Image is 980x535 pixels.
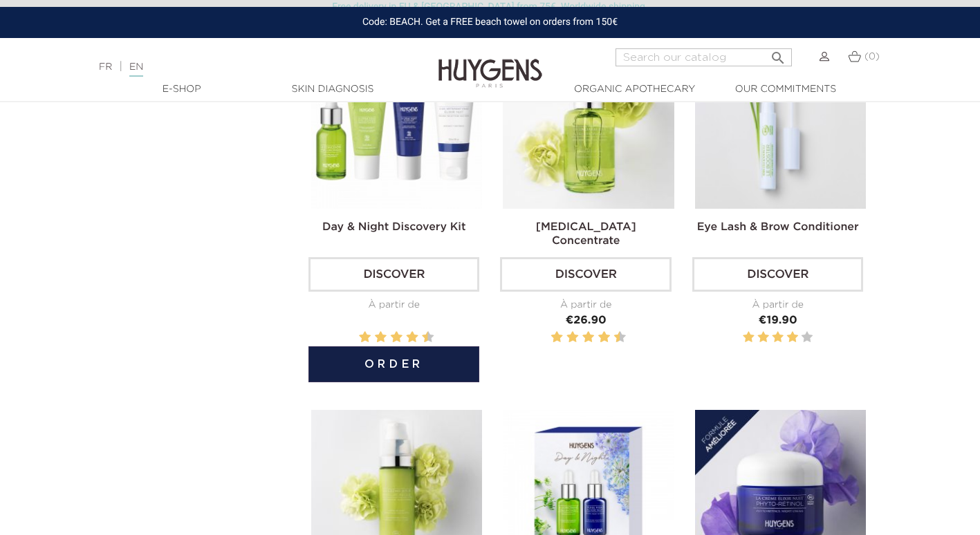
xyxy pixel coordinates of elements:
[500,257,671,292] a: Discover
[759,315,797,326] span: €19.90
[129,62,143,77] a: EN
[585,329,592,346] label: 6
[548,329,551,346] label: 1
[503,38,674,209] img: Hyaluronic Acid Concentrate
[580,329,582,346] label: 5
[595,329,598,346] label: 7
[356,329,358,346] label: 1
[308,257,479,292] a: Discover
[601,329,608,346] label: 8
[716,82,855,97] a: Our commitments
[425,329,432,346] label: 10
[388,329,390,346] label: 5
[404,329,406,346] label: 7
[500,298,671,312] div: À partir de
[438,37,542,90] img: Huygens
[865,52,880,62] span: (0)
[692,257,863,292] a: Discover
[564,329,566,346] label: 3
[409,329,416,346] label: 8
[92,59,398,75] div: |
[692,298,863,312] div: À partir de
[766,44,791,63] button: 
[393,329,400,346] label: 6
[536,222,636,247] a: [MEDICAL_DATA] Concentrate
[113,82,251,97] a: E-Shop
[773,329,784,346] label: 3
[695,38,866,209] img: Eye Lash & Brow Conditioner
[616,48,792,66] input: Search
[802,329,813,346] label: 5
[362,329,369,346] label: 2
[770,46,786,62] i: 
[697,222,859,233] a: Eye Lash & Brow Conditioner
[569,329,576,346] label: 4
[372,329,374,346] label: 3
[264,82,402,97] a: Skin Diagnosis
[419,329,421,346] label: 9
[99,62,112,72] a: FR
[566,315,607,326] span: €26.90
[322,222,465,233] a: Day & Night Discovery Kit
[757,329,768,346] label: 2
[378,329,385,346] label: 4
[553,329,560,346] label: 2
[566,82,704,97] a: Organic Apothecary
[787,329,798,346] label: 4
[616,329,623,346] label: 10
[611,329,613,346] label: 9
[308,298,479,312] div: À partir de
[308,346,479,382] button: Order
[743,329,754,346] label: 1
